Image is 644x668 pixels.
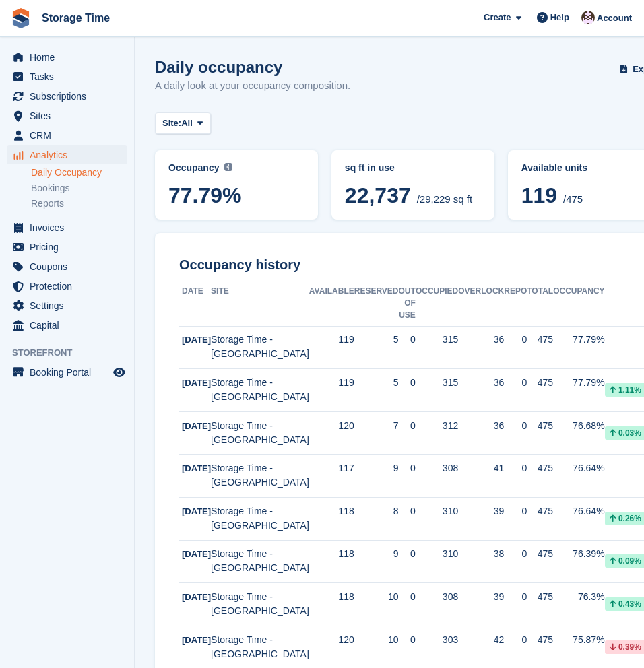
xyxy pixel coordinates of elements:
[527,583,553,626] td: 475
[504,333,527,347] div: 0
[30,106,110,125] span: Sites
[31,182,127,195] a: Bookings
[354,498,399,541] td: 8
[309,540,354,583] td: 118
[354,540,399,583] td: 9
[399,326,416,369] td: 0
[7,87,127,106] a: menu
[12,346,134,360] span: Storefront
[30,67,110,86] span: Tasks
[309,411,354,455] td: 120
[7,48,127,67] a: menu
[345,162,395,173] span: sq ft in use
[211,369,309,412] td: Storage Time - [GEOGRAPHIC_DATA]
[211,411,309,455] td: Storage Time - [GEOGRAPHIC_DATA]
[168,183,304,207] span: 77.79%
[7,218,127,237] a: menu
[182,592,211,602] span: [DATE]
[354,411,399,455] td: 7
[399,498,416,541] td: 0
[597,11,632,25] span: Account
[399,540,416,583] td: 0
[550,11,569,24] span: Help
[504,419,527,433] div: 0
[7,277,127,296] a: menu
[504,633,527,647] div: 0
[458,376,504,390] div: 36
[504,281,527,327] th: Repo
[354,455,399,498] td: 9
[399,369,416,412] td: 0
[581,11,595,24] img: Saeed
[30,126,110,145] span: CRM
[179,281,211,327] th: Date
[399,411,416,455] td: 0
[182,335,211,345] span: [DATE]
[527,498,553,541] td: 475
[399,455,416,498] td: 0
[7,296,127,315] a: menu
[162,116,181,130] span: Site:
[504,547,527,561] div: 0
[168,161,304,175] abbr: Current percentage of sq ft occupied
[504,590,527,604] div: 0
[416,547,458,561] div: 310
[30,277,110,296] span: Protection
[354,326,399,369] td: 5
[182,549,211,559] span: [DATE]
[30,316,110,335] span: Capital
[504,504,527,519] div: 0
[416,333,458,347] div: 315
[354,281,399,327] th: Reserved
[416,633,458,647] div: 303
[527,369,553,412] td: 475
[211,540,309,583] td: Storage Time - [GEOGRAPHIC_DATA]
[182,506,211,516] span: [DATE]
[30,363,110,382] span: Booking Portal
[211,498,309,541] td: Storage Time - [GEOGRAPHIC_DATA]
[7,316,127,335] a: menu
[458,504,504,519] div: 39
[504,376,527,390] div: 0
[527,281,553,327] th: Total
[309,498,354,541] td: 118
[416,461,458,475] div: 308
[458,281,504,327] th: Overlock
[553,326,604,369] td: 77.79%
[11,8,31,28] img: stora-icon-8386f47178a22dfd0bd8f6a31ec36ba5ce8667c1dd55bd0f319d3a0aa187defe.svg
[484,11,511,24] span: Create
[309,326,354,369] td: 119
[30,48,110,67] span: Home
[458,633,504,647] div: 42
[309,583,354,626] td: 118
[36,7,115,29] a: Storage Time
[30,296,110,315] span: Settings
[211,326,309,369] td: Storage Time - [GEOGRAPHIC_DATA]
[345,161,481,175] abbr: Current breakdown of %{unit} occupied
[458,333,504,347] div: 36
[309,369,354,412] td: 119
[7,106,127,125] a: menu
[31,166,127,179] a: Daily Occupancy
[458,590,504,604] div: 39
[181,116,193,130] span: All
[30,238,110,257] span: Pricing
[458,461,504,475] div: 41
[31,197,127,210] a: Reports
[111,364,127,380] a: Preview store
[30,218,110,237] span: Invoices
[527,455,553,498] td: 475
[553,540,604,583] td: 76.39%
[7,145,127,164] a: menu
[182,635,211,645] span: [DATE]
[182,421,211,431] span: [DATE]
[211,281,309,327] th: Site
[521,183,557,207] span: 119
[399,281,416,327] th: Out of Use
[224,163,232,171] img: icon-info-grey-7440780725fd019a000dd9b08b2336e03edf1995a4989e88bcd33f0948082b44.svg
[30,257,110,276] span: Coupons
[309,281,354,327] th: Available
[155,112,211,135] button: Site: All
[182,463,211,473] span: [DATE]
[458,419,504,433] div: 36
